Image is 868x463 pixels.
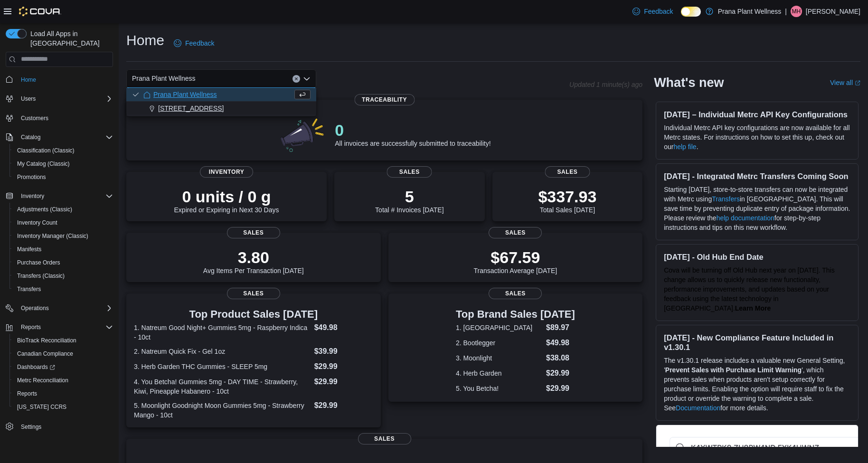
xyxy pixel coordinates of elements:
[489,288,542,299] span: Sales
[9,334,117,347] button: BioTrack Reconciliation
[718,6,782,17] p: Prana Plant Wellness
[17,74,113,85] span: Home
[126,88,316,115] div: Choose from the following options
[9,347,117,360] button: Canadian Compliance
[17,112,113,124] span: Customers
[644,7,673,16] span: Feedback
[830,79,860,86] a: View allExternal link
[546,322,575,333] dd: $89.97
[654,75,724,90] h2: What's new
[664,252,850,262] h3: [DATE] - Old Hub End Date
[13,348,77,359] a: Canadian Compliance
[13,375,113,386] span: Metrc Reconciliation
[158,104,224,113] span: [STREET_ADDRESS]
[13,217,113,228] span: Inventory Count
[17,190,48,202] button: Inventory
[132,73,196,84] span: Prana Plant Wellness
[17,132,113,143] span: Catalog
[170,34,218,53] a: Feedback
[13,361,59,373] a: Dashboards
[2,302,117,315] button: Operations
[13,283,45,295] a: Transfers
[13,230,113,242] span: Inventory Manager (Classic)
[474,248,557,274] div: Transaction Average [DATE]
[17,160,70,168] span: My Catalog (Classic)
[17,302,53,314] button: Operations
[13,257,113,268] span: Purchase Orders
[17,321,45,333] button: Reports
[17,232,88,240] span: Inventory Manager (Classic)
[6,69,113,458] nav: Complex example
[664,110,850,119] h3: [DATE] – Individual Metrc API Key Configurations
[9,203,117,216] button: Adjustments (Classic)
[665,366,802,374] strong: Prevent Sales with Purchase Limit Warning
[9,400,117,414] button: [US_STATE] CCRS
[676,404,720,412] a: Documentation
[791,6,802,17] div: Matt Humbert
[664,123,850,151] p: Individual Metrc API key configurations are now available for all Metrc states. For instructions ...
[456,338,542,348] dt: 2. Bootlegger
[13,257,64,268] a: Purchase Orders
[538,187,596,214] div: Total Sales [DATE]
[2,419,117,433] button: Settings
[17,403,66,411] span: [US_STATE] CCRS
[314,346,373,357] dd: $39.99
[13,158,113,170] span: My Catalog (Classic)
[664,266,835,312] span: Cova will be turning off Old Hub next year on [DATE]. This change allows us to quickly release ne...
[153,90,217,99] span: Prana Plant Wellness
[17,350,73,358] span: Canadian Compliance
[17,321,113,333] span: Reports
[13,348,113,359] span: Canadian Compliance
[17,363,55,371] span: Dashboards
[314,376,373,387] dd: $29.99
[456,353,542,363] dt: 3. Moonlight
[664,185,850,232] p: Starting [DATE], store-to-store transfers can now be integrated with Metrc using in [GEOGRAPHIC_D...
[21,192,44,200] span: Inventory
[387,166,432,178] span: Sales
[9,256,117,269] button: Purchase Orders
[227,288,280,299] span: Sales
[717,214,774,222] a: help documentation
[21,133,40,141] span: Catalog
[17,113,52,124] a: Customers
[134,362,311,371] dt: 3. Herb Garden THC Gummies - SLEEP 5mg
[375,187,443,206] p: 5
[629,2,677,21] a: Feedback
[17,147,75,154] span: Classification (Classic)
[27,29,113,48] span: Load All Apps in [GEOGRAPHIC_DATA]
[278,115,328,153] img: 0
[17,259,60,266] span: Purchase Orders
[9,269,117,283] button: Transfers (Classic)
[17,190,113,202] span: Inventory
[17,421,45,433] a: Settings
[664,333,850,352] h3: [DATE] - New Compliance Feature Included in v1.30.1
[21,95,36,103] span: Users
[17,93,113,104] span: Users
[17,206,72,213] span: Adjustments (Classic)
[9,170,117,184] button: Promotions
[17,93,39,104] button: Users
[538,187,596,206] p: $337.93
[546,352,575,364] dd: $38.08
[13,158,74,170] a: My Catalog (Classic)
[9,216,117,229] button: Inventory Count
[735,304,771,312] a: Learn More
[314,361,373,372] dd: $29.99
[13,388,41,399] a: Reports
[203,248,304,267] p: 3.80
[9,157,117,170] button: My Catalog (Classic)
[17,285,41,293] span: Transfers
[134,347,311,356] dt: 2. Natreum Quick Fix - Gel 1oz
[126,31,164,50] h1: Home
[17,337,76,344] span: BioTrack Reconciliation
[134,377,311,396] dt: 4. You Betcha! Gummies 5mg - DAY TIME - Strawberry, Kiwi, Pineapple Habanero - 10ct
[13,375,72,386] a: Metrc Reconciliation
[354,94,415,105] span: Traceability
[13,145,113,156] span: Classification (Classic)
[314,400,373,411] dd: $29.99
[456,369,542,378] dt: 4. Herb Garden
[13,361,113,373] span: Dashboards
[2,73,117,86] button: Home
[314,322,373,333] dd: $49.98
